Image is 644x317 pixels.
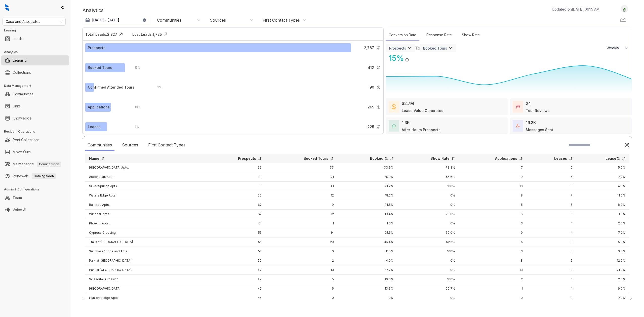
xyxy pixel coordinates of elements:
img: Click Icon [117,30,125,38]
td: 21.0% [577,265,629,275]
td: 10 [459,182,527,191]
div: First Contact Types [146,139,188,151]
td: Park at [GEOGRAPHIC_DATA] [85,256,206,265]
div: Sources [210,17,226,23]
p: Booked Tours [304,156,328,161]
li: Units [1,101,69,111]
td: 36.4% [338,237,397,247]
p: Booked % [370,156,388,161]
td: 1 [527,219,577,228]
div: Lost Leads: 1,725 [132,32,162,37]
td: 3 [459,219,527,228]
div: 10 % [130,104,141,110]
td: 18.2% [338,191,397,200]
td: 6 [527,256,577,265]
td: Sunchase/Ridgeland Apts. [85,247,206,256]
td: 5 [527,210,577,219]
td: 8.0% [577,200,629,210]
div: 15 % [386,53,404,64]
td: 4 [527,284,577,293]
img: Info [377,105,381,109]
a: Knowledge [13,113,32,123]
td: 2 [459,275,527,284]
td: 83 [206,182,266,191]
td: 0% [397,265,459,275]
td: 18 [266,182,338,191]
h3: Data Management [4,84,70,88]
img: TotalFum [516,124,520,128]
li: Collections [1,67,69,77]
span: 225 [368,124,374,130]
td: 100% [397,275,459,284]
td: 10.6% [338,275,397,284]
p: Prospects [238,156,256,161]
img: Info [377,66,381,70]
a: Units [13,101,21,111]
p: Name [89,156,99,161]
img: ViewFilterArrow [407,46,412,51]
a: Move Outs [13,147,31,157]
div: Leases [88,124,101,130]
td: Cypress Crossing [85,228,206,237]
td: 4.0% [577,182,629,191]
div: After-Hours Prospects [402,127,440,132]
p: Analytics [83,7,104,14]
img: sorting [390,157,393,161]
div: Prospects [88,45,105,51]
img: Info [377,125,381,129]
span: Coming Soon [32,173,56,179]
a: Leasing [13,55,27,65]
a: Leads [13,34,23,44]
td: 50.0% [397,228,459,237]
td: 7 [527,191,577,200]
td: 0 [266,293,338,303]
td: 61 [206,219,266,228]
p: Lease% [606,156,620,161]
td: 0% [397,200,459,210]
td: 1 [266,219,338,228]
td: 2.0% [577,275,629,284]
td: 0% [397,191,459,200]
td: Windsail Apts. [85,210,206,219]
div: 15 % [130,65,140,70]
td: 5 [459,237,527,247]
div: Booked Tours [423,46,447,50]
a: Rent Collections [13,135,39,145]
a: Voice AI [13,205,26,215]
td: 45 [206,284,266,293]
div: Response Rate [424,30,454,41]
img: Info [405,58,409,62]
td: 0% [338,293,397,303]
td: 6 [266,247,338,256]
td: 13 [459,265,527,275]
img: Download [619,15,627,23]
li: Maintenance [1,159,69,169]
td: 21.7% [338,182,397,191]
td: Phoenix Apts. [85,219,206,228]
td: 5 [527,163,577,172]
td: 21 [266,172,338,182]
td: 55 [206,237,266,247]
a: Team [13,193,22,203]
td: 20 [266,237,338,247]
a: Communities [13,89,33,99]
td: 9 [459,228,527,237]
div: Show Rate [459,30,482,41]
li: Communities [1,89,69,99]
td: 10 [527,265,577,275]
td: 7.0% [577,172,629,182]
h3: Leasing [4,28,70,33]
td: 14 [266,228,338,237]
div: Prospects [389,46,406,50]
img: SearchIcon [614,143,618,147]
td: Hunters Ridge Apts. [85,293,206,303]
li: Leads [1,34,69,44]
img: Click Icon [162,30,169,38]
td: 1.6% [338,219,397,228]
span: Case and Associates [6,18,63,25]
td: 25.5% [338,228,397,237]
td: 9.0% [577,284,629,293]
p: Leases [554,156,567,161]
div: Communities [85,139,114,151]
a: RenewalsComing Soon [13,171,56,181]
